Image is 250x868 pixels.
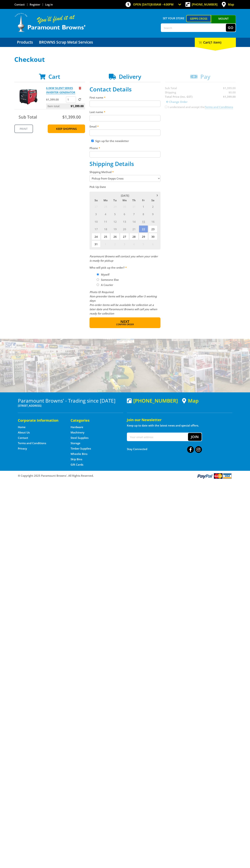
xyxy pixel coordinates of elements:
[71,452,87,456] a: Go to the Wheelie Bins page
[120,319,129,324] span: Next
[226,24,236,32] button: Go
[90,170,160,174] label: Shipping Method
[90,110,160,114] label: Last name
[139,233,148,240] span: 29
[188,433,202,441] button: Join
[90,317,160,328] button: Next Confirm order
[139,225,148,233] span: 22
[148,240,157,248] span: 6
[120,198,129,203] span: We
[91,233,101,240] span: 24
[71,457,82,461] a: Go to the Skip Bins page
[91,198,101,203] span: Su
[97,284,99,286] input: Please select who will pick up the order.
[90,115,160,121] input: Please enter your last name.
[14,3,25,6] a: Go to the Contact page
[139,198,148,203] span: Fr
[101,203,110,210] span: 28
[71,441,80,445] a: Go to the Storage page
[91,210,101,218] span: 3
[110,225,120,233] span: 19
[18,403,123,408] p: [STREET_ADDRESS]
[101,225,110,233] span: 18
[197,473,232,479] img: PayPal, Mastercard, Visa accepted
[148,218,157,225] span: 16
[100,282,114,288] label: A Courier
[148,198,157,203] span: Sa
[97,273,99,276] input: Please select who will pick up the order.
[18,447,27,450] a: Go to the Privacy page
[100,271,111,278] label: Myself
[91,218,101,225] span: 10
[71,436,88,440] a: Go to the Steel Supplies page
[30,3,40,6] a: Go to the registration page
[18,398,123,403] h3: Paramount Browns' - Trading since [DATE]
[90,95,160,100] label: First name
[90,265,160,270] label: Who will pick up the order?
[100,277,120,283] label: Someone Else
[14,56,236,63] h1: Checkout
[133,3,174,6] span: OPEN [DATE]
[161,15,186,21] span: Set your store
[110,233,120,240] span: 26
[110,198,120,203] span: Tu
[120,218,129,225] span: 13
[129,233,138,240] span: 28
[90,255,158,262] em: Paramount Browns will contact you when your order is ready for pickup
[46,86,75,94] a: 6.0KW SILENT SERIES INVERTER GENERATOR
[90,124,160,129] label: Email
[139,240,148,248] span: 5
[18,418,63,423] h5: Corporate Information
[46,97,65,102] p: $1,399.00
[110,240,120,248] span: 2
[71,103,84,109] span: $1,399.00
[121,194,129,197] span: [DATE]
[18,431,30,434] a: Go to the About Us page
[127,398,178,403] div: [PHONE_NUMBER]
[110,203,120,210] span: 29
[91,240,101,248] span: 31
[90,129,160,136] input: Please enter your email address.
[148,225,157,233] span: 23
[48,124,85,133] a: Keep Shopping
[120,240,129,248] span: 3
[101,233,110,240] span: 25
[129,210,138,218] span: 7
[97,278,99,281] input: Please select who will pick up the order.
[19,114,37,120] span: Sub Total
[210,40,221,44] span: (1 item)
[14,124,33,133] a: Print
[120,233,129,240] span: 27
[97,323,153,326] span: Confirm order
[148,210,157,218] span: 9
[129,225,138,233] span: 21
[36,38,96,47] a: Go to the BROWNS Scrap Metal Services page
[90,290,157,315] em: Photo ID Required. Non-preorder items will be available after 5 working days Pre-order items will...
[62,114,81,120] span: $1,399.00
[71,463,83,467] a: Go to the Gift Cards page
[91,203,101,210] span: 27
[186,15,211,22] a: Gepps Cross
[14,473,236,479] div: ® Copyright 2025 Paramount Browns'. All Rights Reserved.
[110,218,120,225] span: 12
[129,218,138,225] span: 14
[90,146,160,150] label: Phone
[127,433,188,441] input: Your email address
[18,436,28,440] a: Go to the Contact page
[120,203,129,210] span: 30
[90,160,160,167] h2: Shipping Details
[119,73,141,80] span: Delivery
[45,3,53,6] a: Log in
[151,3,174,6] span: 8:00am - 4:00pm
[90,101,160,107] input: Please enter your first name.
[71,447,91,450] a: Go to the Timber Supplies page
[71,418,116,423] h5: Categories
[71,431,84,434] a: Go to the Machinery page
[120,225,129,233] span: 20
[195,38,236,47] div: Cart
[211,15,236,29] a: Mount [PERSON_NAME]
[139,203,148,210] span: 1
[110,210,120,218] span: 5
[18,425,26,429] a: Go to the Home page
[148,233,157,240] span: 30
